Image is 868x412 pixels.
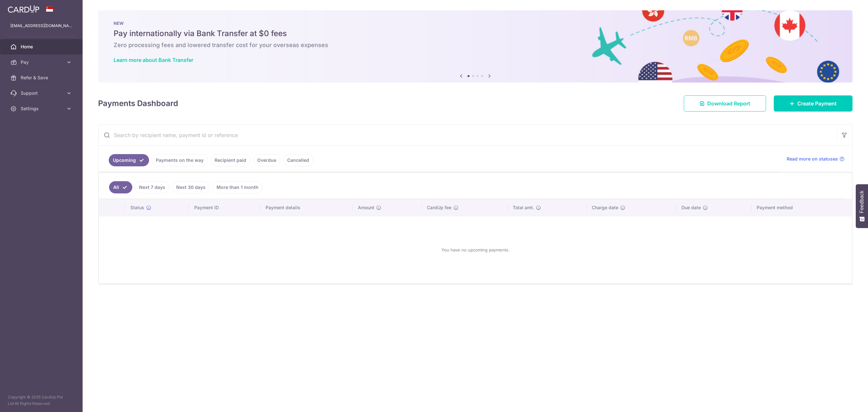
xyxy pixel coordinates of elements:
a: Recipient paid [210,154,250,166]
p: NEW [114,21,837,26]
a: Upcoming [109,154,149,166]
a: Overdue [253,154,280,166]
th: Payment ID [189,199,260,216]
th: Payment method [752,199,852,216]
h6: Zero processing fees and lowered transfer cost for your overseas expenses [114,41,837,49]
button: Feedback - Show survey [856,184,868,228]
span: Create Payment [797,100,837,107]
div: You have no upcoming payments. [106,221,844,278]
span: Feedback [859,191,865,213]
p: [EMAIL_ADDRESS][DOMAIN_NAME] [10,23,72,29]
a: Next 30 days [172,181,210,193]
span: Download Report [707,100,750,107]
a: Cancelled [283,154,313,166]
input: Search by recipient name, payment id or reference [98,125,837,145]
span: Status [130,204,144,211]
h5: Pay internationally via Bank Transfer at $0 fees [114,28,837,39]
h4: Payments Dashboard [98,98,178,109]
span: CardUp fee [427,204,451,211]
a: Read more on statuses [787,156,844,162]
a: Create Payment [774,95,853,112]
img: CardUp [8,5,39,13]
span: Support [21,90,63,96]
span: Pay [21,59,63,65]
span: Due date [681,204,701,211]
th: Payment details [260,199,353,216]
a: All [109,181,132,193]
span: Total amt. [513,204,534,211]
span: Home [21,44,63,50]
span: Charge date [592,204,618,211]
a: Download Report [684,95,766,112]
span: Refer & Save [21,74,63,81]
a: Payments on the way [152,154,208,166]
span: Settings [21,105,63,112]
a: Next 7 days [135,181,169,193]
span: Amount [358,204,374,211]
span: Read more on statuses [787,156,838,162]
a: Learn more about Bank Transfer [114,57,193,63]
a: More than 1 month [212,181,263,193]
img: Bank transfer banner [98,10,853,83]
